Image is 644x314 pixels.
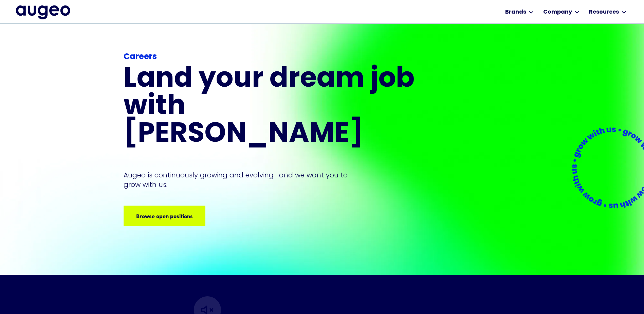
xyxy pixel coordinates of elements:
div: Brands [505,8,526,16]
a: Browse open positions [124,206,205,226]
h1: Land your dream job﻿ with [PERSON_NAME] [124,66,417,149]
a: home [16,5,70,19]
div: Resources [589,8,619,16]
img: Augeo's full logo in midnight blue. [16,5,70,19]
p: Augeo is continuously growing and evolving—and we want you to grow with us. [124,170,357,189]
div: Company [543,8,572,16]
strong: Careers [124,53,157,61]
